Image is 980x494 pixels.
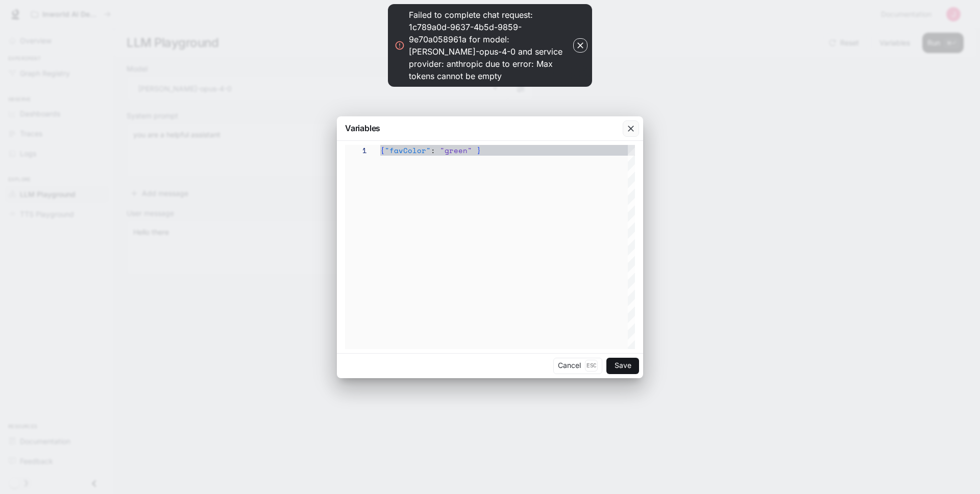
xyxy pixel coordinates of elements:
[553,358,602,374] button: CancelEsc
[409,9,571,82] div: Failed to complete chat request: 1c789a0d-9637-4b5d-9859-9e70a058961a for model: [PERSON_NAME]-op...
[585,360,598,371] p: Esc
[345,145,367,156] div: 1
[345,122,380,134] p: Variables
[440,145,472,156] span: "green"
[431,145,435,156] span: :
[385,145,431,156] span: "favColor"
[606,358,639,374] button: Save
[380,145,385,156] span: {
[477,145,481,156] span: }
